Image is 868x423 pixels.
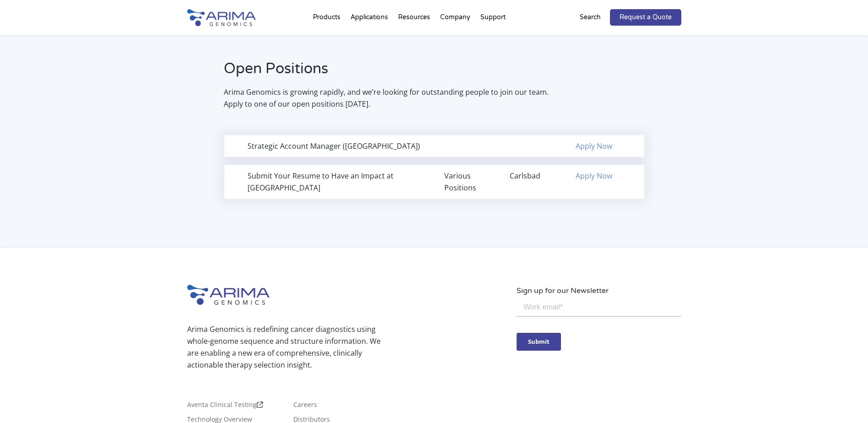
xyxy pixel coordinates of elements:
div: Various Positions [444,170,490,194]
img: Arima-Genomics-logo [187,285,270,305]
iframe: Form 0 [517,297,681,357]
a: Aventa Clinical Testing [187,401,263,412]
a: Apply Now [576,171,612,181]
div: Submit Your Resume to Have an Impact at [GEOGRAPHIC_DATA] [248,170,424,194]
p: Search [580,11,601,23]
div: Carlsbad [510,170,555,182]
p: Arima Genomics is growing rapidly, and we’re looking for outstanding people to join our team. App... [224,86,551,110]
img: Arima-Genomics-logo [187,9,256,26]
div: Strategic Account Manager ([GEOGRAPHIC_DATA]) [248,140,424,152]
h2: Open Positions [224,59,551,86]
a: Careers [293,401,317,412]
p: Arima Genomics is redefining cancer diagnostics using whole-genome sequence and structure informa... [187,323,385,371]
p: Sign up for our Newsletter [517,285,681,297]
a: Request a Quote [610,9,681,26]
a: Apply Now [576,141,612,151]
